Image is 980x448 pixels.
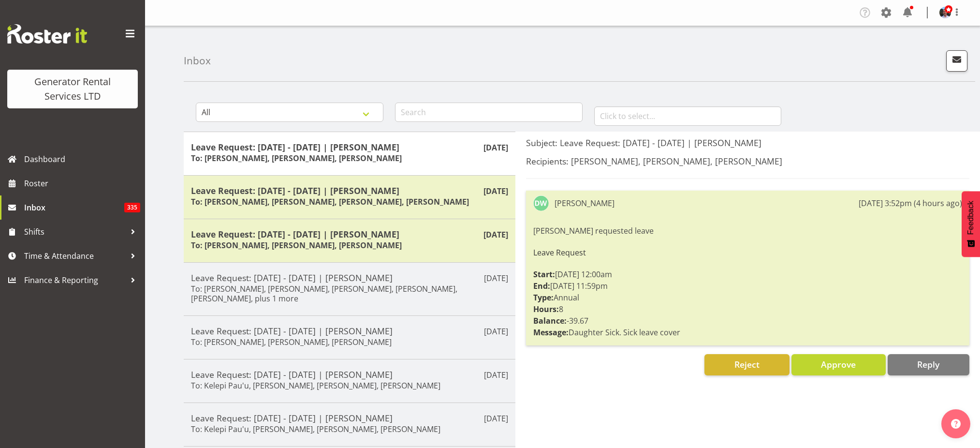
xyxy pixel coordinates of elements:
h5: Leave Request: [DATE] - [DATE] | [PERSON_NAME] [191,142,508,152]
p: [DATE] [484,413,508,424]
h5: Leave Request: [DATE] - [DATE] | [PERSON_NAME] [191,229,508,239]
h5: Leave Request: [DATE] - [DATE] | [PERSON_NAME] [191,185,508,196]
div: [PERSON_NAME] [555,197,614,209]
h6: To: [PERSON_NAME], [PERSON_NAME], [PERSON_NAME] [191,153,402,163]
strong: Type: [533,292,554,303]
h6: To: [PERSON_NAME], [PERSON_NAME], [PERSON_NAME], [PERSON_NAME], [PERSON_NAME], plus 1 more [191,284,508,303]
span: Feedback [966,201,975,235]
p: [DATE] [483,185,508,197]
input: Search [395,103,583,122]
img: Rosterit website logo [7,24,87,44]
span: Reject [734,358,760,370]
button: Reject [704,354,789,375]
span: Shifts [24,224,126,239]
p: [DATE] [483,229,508,240]
p: [DATE] [484,272,508,284]
h6: To: Kelepi Pau'u, [PERSON_NAME], [PERSON_NAME], [PERSON_NAME] [191,381,440,390]
p: [DATE] [484,326,508,337]
h6: To: Kelepi Pau'u, [PERSON_NAME], [PERSON_NAME], [PERSON_NAME] [191,424,440,434]
h5: Leave Request: [DATE] - [DATE] | [PERSON_NAME] [191,369,508,380]
img: jacques-engelbrecht1e891c9ce5a0e1434353ba6e107c632d.png [939,7,951,18]
span: 335 [124,203,140,212]
span: Roster [24,176,140,191]
h5: Leave Request: [DATE] - [DATE] | [PERSON_NAME] [191,413,508,423]
img: help-xxl-2.png [951,419,961,429]
div: [PERSON_NAME] requested leave [DATE] 12:00am [DATE] 11:59pm Annual 8 -39.67 Daughter Sick. Sick l... [533,223,962,341]
p: [DATE] [483,142,508,153]
strong: Hours: [533,304,559,314]
h5: Recipients: [PERSON_NAME], [PERSON_NAME], [PERSON_NAME] [526,156,969,166]
h5: Leave Request: [DATE] - [DATE] | [PERSON_NAME] [191,326,508,336]
strong: Message: [533,327,569,338]
div: [DATE] 3:52pm (4 hours ago) [859,197,962,209]
img: daniel-watkinson6026.jpg [533,195,549,211]
button: Reply [888,354,969,375]
h5: Subject: Leave Request: [DATE] - [DATE] | [PERSON_NAME] [526,137,969,148]
h6: Leave Request [533,248,962,257]
button: Feedback - Show survey [962,191,980,257]
span: Approve [821,358,856,370]
h5: Leave Request: [DATE] - [DATE] | [PERSON_NAME] [191,272,508,283]
span: Reply [917,358,939,370]
strong: End: [533,281,550,291]
h4: Inbox [184,55,211,66]
h6: To: [PERSON_NAME], [PERSON_NAME], [PERSON_NAME] [191,240,402,250]
strong: Balance: [533,315,567,326]
span: Inbox [24,200,124,215]
span: Time & Attendance [24,249,126,263]
p: [DATE] [484,369,508,381]
h6: To: [PERSON_NAME], [PERSON_NAME], [PERSON_NAME], [PERSON_NAME] [191,197,469,207]
span: Dashboard [24,152,140,166]
input: Click to select... [594,106,782,126]
span: Finance & Reporting [24,273,126,287]
h6: To: [PERSON_NAME], [PERSON_NAME], [PERSON_NAME] [191,337,392,347]
button: Approve [791,354,886,375]
strong: Start: [533,269,555,280]
div: Generator Rental Services LTD [17,75,128,104]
